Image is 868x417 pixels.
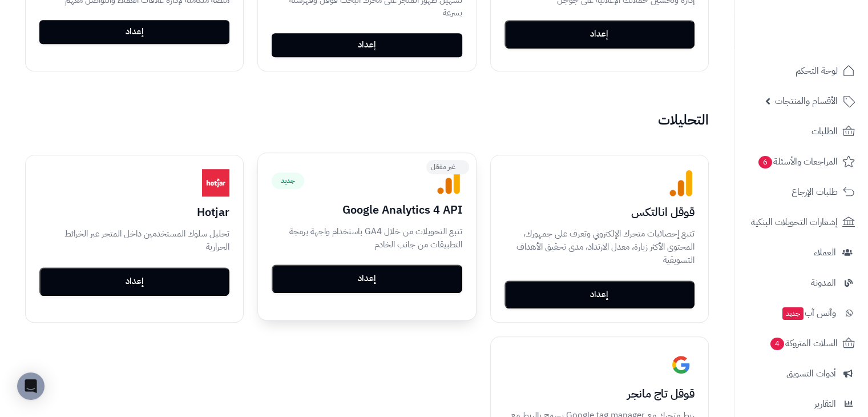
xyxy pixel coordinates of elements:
span: أدوات التسويق [786,366,836,382]
h3: Google Analytics 4 API [272,203,462,216]
div: Open Intercom Messenger [17,372,45,400]
a: إعداد [39,20,229,44]
h3: قوقل تاج مانجر [504,387,695,400]
h2: التحليلات [11,113,722,127]
span: المراجعات والأسئلة [757,154,838,170]
span: التقارير [814,396,836,412]
h3: Hotjar [39,206,229,218]
a: إشعارات التحويلات البنكية [741,209,861,236]
img: Google Tag Manager [667,351,695,378]
a: طلبات الإرجاع [741,178,861,206]
span: المدونة [811,275,836,291]
span: 6 [758,156,772,169]
a: العملاء [741,239,861,266]
span: وآتس آب [781,305,836,321]
a: أدوات التسويق [741,360,861,387]
img: Google Analytics 4 API [435,167,462,194]
span: الطلبات [812,123,838,139]
img: Hotjar [202,169,229,197]
p: تحليل سلوك المستخدمين داخل المتجر عبر الخرائط الحرارية [39,227,229,254]
button: إعداد [504,20,695,49]
a: المدونة [741,269,861,296]
span: جديد [782,307,804,320]
button: إعداد [504,280,695,309]
a: لوحة التحكم [741,57,861,85]
span: غير مفعّل [426,160,469,174]
img: Google Analytics [667,169,695,197]
span: السلات المتروكة [769,335,838,351]
span: الأقسام والمنتجات [775,93,838,109]
p: تتبع إحصائيات متجرك الإلكتروني وتعرف على جمهورك، المحتوى الأكثر زيارة، معدل الارتداد، مدى تحقيق ا... [504,227,695,266]
a: إعداد [272,33,462,57]
span: إشعارات التحويلات البنكية [751,214,838,230]
a: السلات المتروكة4 [741,330,861,357]
a: المراجعات والأسئلة6 [741,148,861,175]
span: لوحة التحكم [796,63,838,79]
span: جديد [272,173,304,189]
button: إعداد [272,264,462,293]
a: الطلبات [741,118,861,145]
button: إعداد [39,267,229,296]
span: العملاء [814,244,836,260]
span: 4 [770,338,784,350]
span: طلبات الإرجاع [792,184,838,200]
p: تتبع التحويلات من خلال GA4 باستخدام واجهة برمجة التطبيقات من جانب الخادم [272,225,462,251]
h3: قوقل انالتكس [504,206,695,218]
a: وآتس آبجديد [741,299,861,327]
